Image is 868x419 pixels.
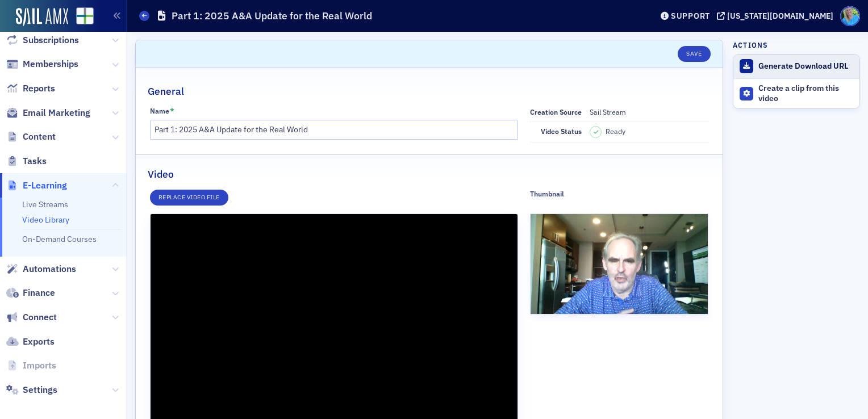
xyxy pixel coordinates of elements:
[172,9,372,23] h1: Part 1: 2025 A&A Update for the Real World
[541,127,582,136] span: Video status
[22,215,69,225] a: Video Library
[23,155,47,167] span: Tasks
[733,78,859,109] button: Create a clip from this video
[733,40,768,50] h4: Actions
[23,58,78,70] span: Memberships
[23,179,67,192] span: E-Learning
[6,34,79,47] a: Subscriptions
[6,336,55,348] a: Exports
[671,11,710,21] div: Support
[23,107,90,119] span: Email Marketing
[148,167,174,182] h2: Video
[22,199,68,209] a: Live Streams
[758,61,854,72] div: Generate Download URL
[23,287,55,299] span: Finance
[16,8,68,26] img: SailAMX
[23,263,76,275] span: Automations
[23,336,55,348] span: Exports
[6,82,55,95] a: Reports
[6,131,56,143] a: Content
[22,234,97,244] a: On-Demand Courses
[170,107,174,115] abbr: This field is required
[840,6,860,26] span: Profile
[23,359,56,372] span: Imports
[148,84,184,99] h2: General
[530,190,564,198] div: Thumbnail
[6,179,67,192] a: E-Learning
[6,155,47,167] a: Tasks
[150,190,228,206] button: Replace video file
[23,34,79,47] span: Subscriptions
[6,311,57,324] a: Connect
[6,359,56,372] a: Imports
[678,46,710,62] button: Save
[733,55,859,78] button: Generate Download URL
[6,107,90,119] a: Email Marketing
[590,122,708,142] dd: Ready
[150,107,169,115] div: Name
[23,82,55,95] span: Reports
[758,83,854,103] div: Create a clip from this video
[6,263,76,275] a: Automations
[23,131,56,143] span: Content
[530,107,582,116] span: Creation Source
[590,107,626,116] span: Sail Stream
[76,7,94,25] img: SailAMX
[23,311,57,324] span: Connect
[6,384,57,396] a: Settings
[717,12,837,20] button: [US_STATE][DOMAIN_NAME]
[23,384,57,396] span: Settings
[68,7,94,27] a: View Homepage
[727,11,833,21] div: [US_STATE][DOMAIN_NAME]
[6,58,78,70] a: Memberships
[6,287,55,299] a: Finance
